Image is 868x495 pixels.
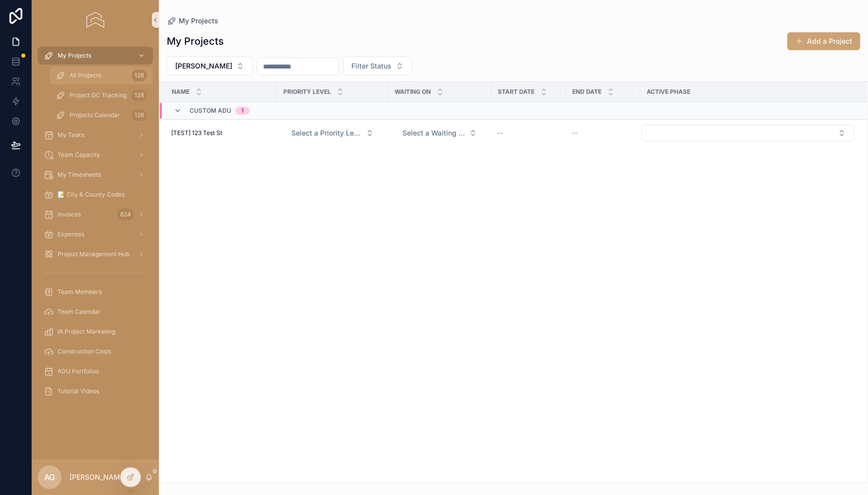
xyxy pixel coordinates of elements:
[58,211,81,218] span: Invoices
[497,129,503,137] span: --
[32,40,159,413] div: scrollable content
[132,109,147,121] div: 128
[647,88,690,96] span: Active Phase
[402,128,465,138] span: Select a Waiting on
[38,323,153,341] a: IA Project Marketing
[38,146,153,164] a: Team Capacity
[86,12,104,28] img: App logo
[171,129,271,137] a: [TEST] 123 Test St
[283,124,382,142] a: Select Button
[50,67,153,84] a: All Projects128
[58,288,102,296] span: Team Members
[58,250,130,258] span: Project Management Hub
[641,125,854,141] button: Select Button
[641,124,855,142] a: Select Button
[241,107,244,115] div: 1
[572,129,578,137] span: --
[351,61,392,71] span: Filter Status
[38,382,153,400] a: Tutorial Videos
[172,88,190,96] span: Name
[283,88,331,96] span: Priority Level
[572,88,601,96] span: End Date
[38,186,153,204] a: 📝 City & County Codes
[58,52,91,60] span: My Projects
[498,88,534,96] span: Start Date
[58,151,100,159] span: Team Capacity
[58,308,101,316] span: Team Calendar
[497,129,560,137] a: --
[179,16,218,26] span: My Projects
[572,129,634,137] a: --
[171,129,222,137] span: [TEST] 123 Test St
[283,124,382,142] button: Select Button
[787,32,860,50] button: Add a Project
[167,34,224,48] h1: My Projects
[167,16,218,26] a: My Projects
[38,47,153,65] a: My Projects
[117,209,134,220] div: 824
[38,343,153,360] a: Construction Costs
[38,303,153,321] a: Team Calendar
[58,191,125,199] span: 📝 City & County Codes
[50,106,153,124] a: Projects Calendar128
[167,57,253,75] button: Select Button
[38,166,153,184] a: My Timesheets
[44,471,55,483] span: AG
[69,71,101,79] span: All Projects
[58,367,99,375] span: ADU Portfolios
[69,111,120,119] span: Projects Calendar
[394,124,485,142] a: Select Button
[58,131,84,139] span: My Tasks
[343,57,412,75] button: Select Button
[395,88,431,96] span: Waiting on
[175,61,232,71] span: [PERSON_NAME]
[38,206,153,223] a: Invoices824
[190,107,231,115] span: Custom ADU
[58,348,111,355] span: Construction Costs
[38,362,153,380] a: ADU Portfolios
[58,230,84,238] span: Expenses
[58,387,99,395] span: Tutorial Videos
[38,245,153,263] a: Project Management Hub
[38,283,153,301] a: Team Members
[50,86,153,104] a: Project GC Tracking128
[38,126,153,144] a: My Tasks
[132,70,147,81] div: 128
[132,89,147,101] div: 128
[395,124,485,142] button: Select Button
[58,328,115,336] span: IA Project Marketing
[69,472,127,482] p: [PERSON_NAME]
[58,171,101,179] span: My Timesheets
[291,128,362,138] span: Select a Priority Level
[69,91,127,99] span: Project GC Tracking
[38,225,153,243] a: Expenses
